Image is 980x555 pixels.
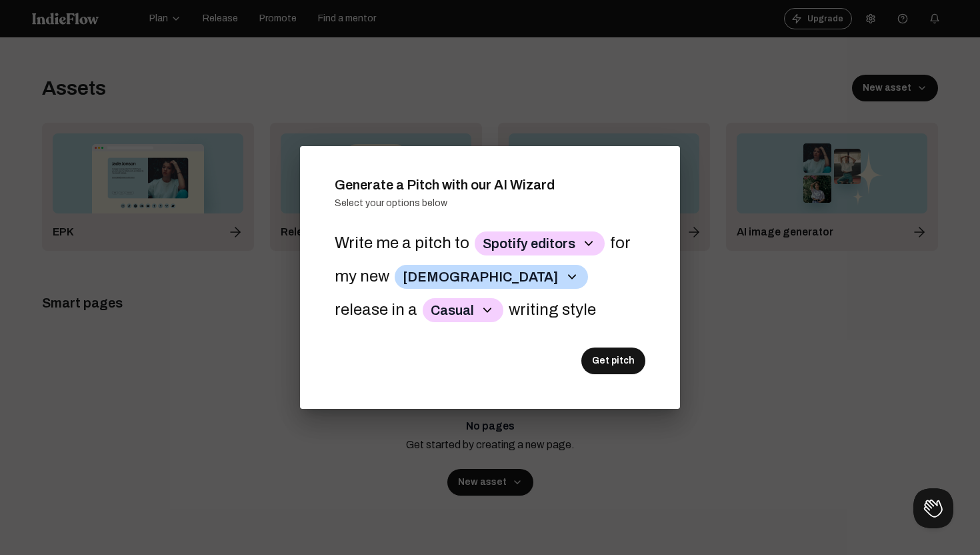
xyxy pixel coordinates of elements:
[335,301,423,318] span: release in a
[335,197,645,226] div: Select your options below
[395,265,588,289] button: [DEMOGRAPHIC_DATA]
[509,301,601,318] span: writing style
[581,348,645,374] button: Get pitch
[475,231,605,255] button: Spotify editors
[913,488,953,528] iframe: Toggle Customer Support
[335,175,555,194] div: Generate a Pitch with our AI Wizard
[423,298,503,322] button: Casual
[335,234,475,251] span: Write me a pitch to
